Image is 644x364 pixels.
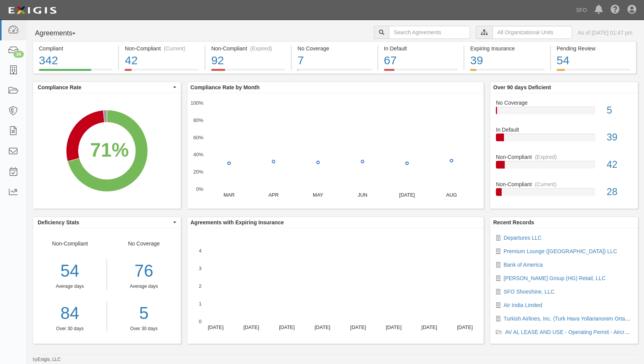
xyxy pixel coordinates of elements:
[269,192,279,198] text: APR
[504,302,542,308] a: Air India Limited
[38,219,171,226] span: Deficiency Stats
[358,192,367,198] text: JUN
[535,153,557,161] div: (Expired)
[504,275,606,281] a: [PERSON_NAME] Group (HG) Retail, LLC
[421,324,437,330] text: [DATE]
[490,126,638,134] div: In Default
[187,93,484,209] svg: A chart.
[490,153,638,161] div: Non-Compliant
[389,26,470,39] input: Search Agreements
[557,45,630,52] div: Pending Review
[557,52,630,69] div: 54
[470,52,544,69] div: 39
[199,319,202,324] text: 0
[193,117,203,123] text: 80%
[297,52,371,69] div: 7
[493,84,551,90] b: Over 90 days Deficient
[39,45,112,52] div: Compliant
[33,93,181,209] svg: A chart.
[33,356,61,363] small: by
[33,82,181,93] button: Compliance Rate
[199,248,202,254] text: 4
[496,180,632,202] a: Non-Compliant(Current)28
[496,153,632,180] a: Non-Compliant(Expired)42
[38,357,61,362] a: Exigis, LLC
[492,26,572,39] input: All Organizational Units
[496,99,632,126] a: No Coverage5
[446,192,457,198] text: AUG
[6,3,59,17] img: logo-5460c22ac91f19d4615b14bd174203de0afe785f0fc80cf4dbbc73dc1793850b.png
[33,259,107,283] div: 54
[470,45,544,52] div: Expiring Insurance
[113,301,175,326] a: 5
[119,69,204,75] a: Non-Compliant(Current)42
[350,324,366,330] text: [DATE]
[504,289,554,295] a: SFO Shoeshine, LLC
[39,52,112,69] div: 342
[107,240,181,332] div: No Coverage
[378,69,464,75] a: In Default67
[279,324,295,330] text: [DATE]
[190,219,284,225] b: Agreements with Expiring Insurance
[190,84,260,90] b: Compliance Rate by Month
[601,104,638,117] div: 5
[33,326,107,332] div: Over 30 days
[292,69,377,75] a: No Coverage7
[90,137,129,164] div: 71%
[193,152,203,157] text: 40%
[199,301,202,307] text: 1
[113,259,175,283] div: 76
[113,283,175,290] div: Average days
[164,45,185,52] div: (Current)
[250,45,272,52] div: (Expired)
[244,324,259,330] text: [DATE]
[386,324,402,330] text: [DATE]
[125,52,199,69] div: 42
[33,283,107,290] div: Average days
[601,158,638,172] div: 42
[504,316,636,322] a: Turkish Airlines, Inc. (Turk Hava Yollarianonim Ortakligi)
[504,248,617,254] a: Premium Lounge ([GEOGRAPHIC_DATA]) LLC
[399,192,415,198] text: [DATE]
[578,29,632,37] div: As of [DATE] 01:47 pm
[457,324,473,330] text: [DATE]
[490,99,638,107] div: No Coverage
[199,283,202,289] text: 2
[224,192,235,198] text: MAR
[193,169,203,175] text: 20%
[211,45,285,52] div: Non-Compliant (Expired)
[13,51,24,58] div: 34
[493,219,534,225] b: Recent Records
[601,185,638,199] div: 28
[464,69,550,75] a: Expiring Insurance39
[315,324,330,330] text: [DATE]
[572,2,591,18] a: SFO
[297,45,371,52] div: No Coverage
[193,134,203,140] text: 60%
[187,228,484,344] svg: A chart.
[496,126,632,153] a: In Default39
[33,26,90,41] button: Agreements
[384,52,458,69] div: 67
[384,45,458,52] div: In Default
[33,217,181,228] button: Deficiency Stats
[313,192,324,198] text: MAY
[205,69,291,75] a: Non-Compliant(Expired)92
[33,301,107,326] a: 84
[211,52,285,69] div: 92
[490,180,638,188] div: Non-Compliant
[551,69,636,75] a: Pending Review54
[33,240,107,332] div: Non-Compliant
[504,262,543,268] a: Bank of America
[113,326,175,332] div: Over 30 days
[601,130,638,144] div: 39
[190,100,204,106] text: 100%
[199,265,202,271] text: 3
[38,83,171,91] span: Compliance Rate
[535,180,556,188] div: (Current)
